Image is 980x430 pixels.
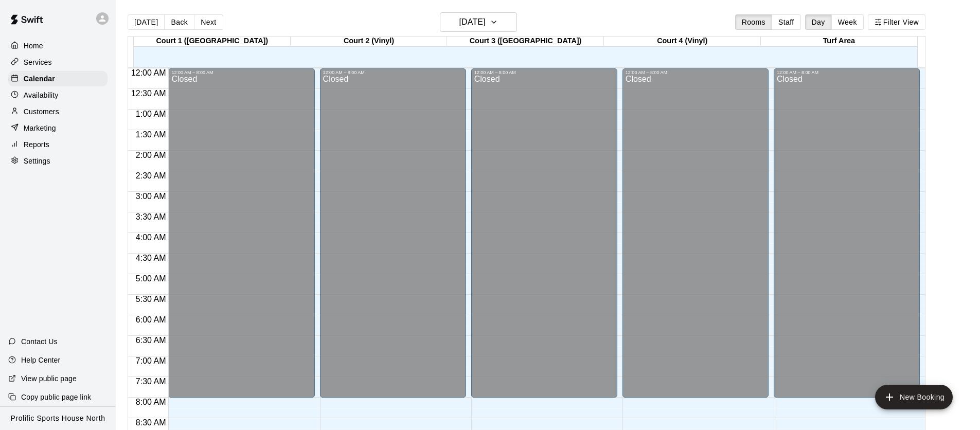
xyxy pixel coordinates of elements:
[320,68,466,398] div: 12:00 AM – 8:00 AM: Closed
[24,74,55,84] p: Calendar
[21,355,60,365] p: Help Center
[133,274,169,283] span: 5:00 AM
[440,12,517,32] button: [DATE]
[772,14,801,30] button: Staff
[133,315,169,324] span: 6:00 AM
[459,15,486,29] h6: [DATE]
[133,295,169,303] span: 5:30 AM
[8,104,108,119] a: Customers
[11,413,105,424] p: Prolific Sports House North
[129,68,169,77] span: 12:00 AM
[24,57,52,67] p: Services
[735,14,772,30] button: Rooms
[8,137,108,152] a: Reports
[761,37,918,46] div: Turf Area
[133,192,169,201] span: 3:00 AM
[323,75,463,401] div: Closed
[622,68,769,398] div: 12:00 AM – 8:00 AM: Closed
[626,70,765,75] div: 12:00 AM – 8:00 AM
[133,110,169,118] span: 1:00 AM
[8,55,108,70] a: Services
[474,75,614,401] div: Closed
[291,37,448,46] div: Court 2 (Vinyl)
[21,373,77,384] p: View public page
[8,120,108,136] a: Marketing
[24,156,50,166] p: Settings
[194,14,223,30] button: Next
[604,37,761,46] div: Court 4 (Vinyl)
[24,90,59,100] p: Availability
[133,377,169,386] span: 7:30 AM
[168,68,314,398] div: 12:00 AM – 8:00 AM: Closed
[777,75,917,401] div: Closed
[471,68,617,398] div: 12:00 AM – 8:00 AM: Closed
[133,254,169,262] span: 4:30 AM
[133,151,169,159] span: 2:00 AM
[868,14,925,30] button: Filter View
[323,70,463,75] div: 12:00 AM – 8:00 AM
[8,87,108,103] a: Availability
[133,212,169,221] span: 3:30 AM
[133,418,169,427] span: 8:30 AM
[24,106,59,117] p: Customers
[133,336,169,345] span: 6:30 AM
[24,41,43,51] p: Home
[626,75,765,401] div: Closed
[164,14,194,30] button: Back
[21,392,91,402] p: Copy public page link
[21,336,58,347] p: Contact Us
[24,123,56,133] p: Marketing
[133,398,169,406] span: 8:00 AM
[133,171,169,180] span: 2:30 AM
[171,70,311,75] div: 12:00 AM – 8:00 AM
[128,14,165,30] button: [DATE]
[133,356,169,365] span: 7:00 AM
[805,14,832,30] button: Day
[774,68,920,398] div: 12:00 AM – 8:00 AM: Closed
[171,75,311,401] div: Closed
[134,37,291,46] div: Court 1 ([GEOGRAPHIC_DATA])
[8,71,108,86] a: Calendar
[875,385,953,409] button: add
[24,139,49,150] p: Reports
[133,130,169,139] span: 1:30 AM
[777,70,917,75] div: 12:00 AM – 8:00 AM
[129,89,169,98] span: 12:30 AM
[133,233,169,242] span: 4:00 AM
[831,14,864,30] button: Week
[447,37,604,46] div: Court 3 ([GEOGRAPHIC_DATA])
[474,70,614,75] div: 12:00 AM – 8:00 AM
[8,153,108,169] a: Settings
[8,38,108,53] a: Home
